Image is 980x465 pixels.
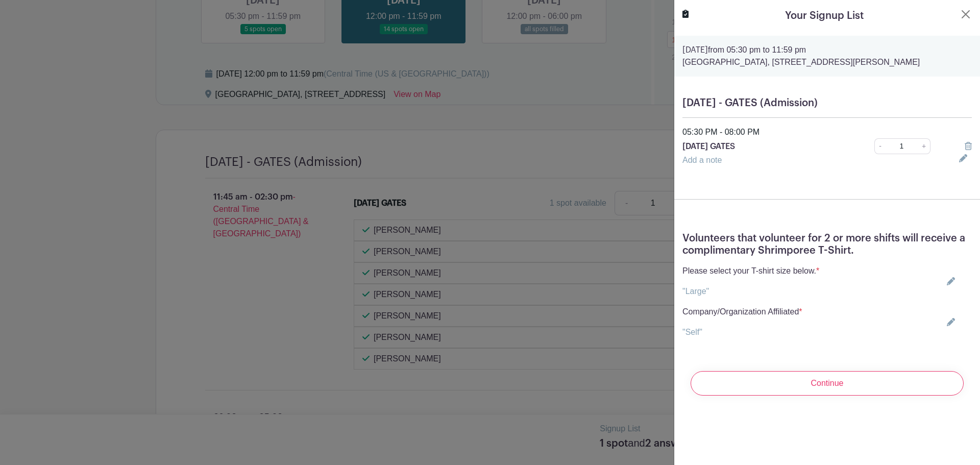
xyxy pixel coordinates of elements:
a: Add a note [682,156,722,164]
h5: Your Signup List [785,8,864,23]
a: "Self" [682,328,702,336]
button: Close [960,8,972,20]
h5: [DATE] - GATES (Admission) [682,97,972,109]
strong: [DATE] [682,46,708,54]
div: 05:30 PM - 08:00 PM [676,126,978,138]
p: from 05:30 pm to 11:59 pm [682,44,972,56]
a: - [874,138,886,154]
a: "Large" [682,287,709,296]
input: Continue [691,371,964,396]
p: Please select your T-shirt size below. [682,265,819,277]
p: [DATE] GATES [682,140,846,153]
a: + [918,138,930,154]
h5: Volunteers that volunteer for 2 or more shifts will receive a complimentary Shrimporee T-Shirt. [682,232,972,257]
p: Company/Organization Affiliated [682,306,802,318]
p: [GEOGRAPHIC_DATA], [STREET_ADDRESS][PERSON_NAME] [682,56,972,68]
